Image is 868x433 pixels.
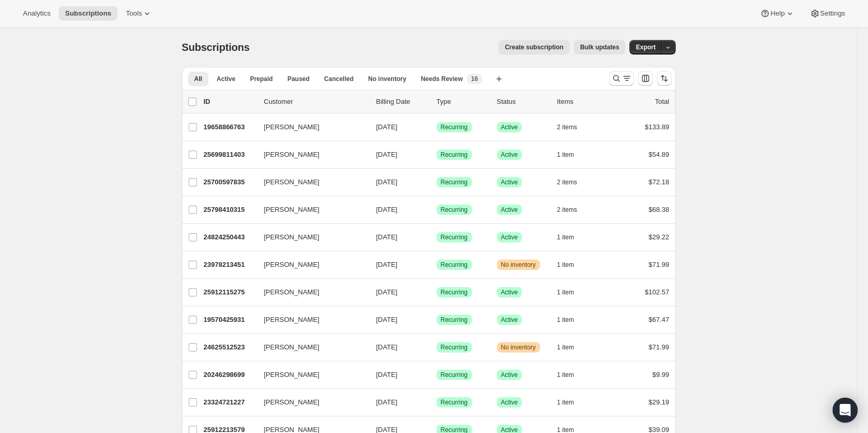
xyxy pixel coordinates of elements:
p: 25700597835 [204,177,256,187]
span: No inventory [368,75,406,83]
button: [PERSON_NAME] [258,312,362,328]
button: 2 items [557,175,589,190]
span: [DATE] [376,206,398,213]
span: Cancelled [324,75,354,83]
span: 1 item [557,343,574,351]
div: Type [437,97,489,107]
span: Active [217,75,235,83]
span: [DATE] [376,343,398,351]
p: 19658866763 [204,122,256,132]
p: 24625512523 [204,342,256,353]
span: 1 item [557,371,574,379]
p: Billing Date [376,97,428,107]
button: Sort the results [657,71,672,86]
button: Create new view [491,72,507,86]
button: Analytics [17,6,57,21]
span: [DATE] [376,316,398,323]
span: Recurring [441,178,468,186]
div: 25798410315[PERSON_NAME][DATE]SuccessRecurringSuccessActive2 items$68.38 [204,202,669,217]
button: 2 items [557,202,589,217]
button: Customize table column order and visibility [638,71,653,86]
span: [PERSON_NAME] [264,287,320,297]
p: 24824250443 [204,232,256,242]
span: [PERSON_NAME] [264,150,320,160]
span: Active [501,151,518,159]
button: [PERSON_NAME] [258,256,362,273]
button: [PERSON_NAME] [258,284,362,301]
button: [PERSON_NAME] [258,367,362,383]
span: Analytics [23,9,50,18]
button: [PERSON_NAME] [258,146,362,163]
span: 2 items [557,178,577,186]
button: Bulk updates [574,40,625,55]
div: 19570425931[PERSON_NAME][DATE]SuccessRecurringSuccessActive1 item$67.47 [204,313,669,327]
div: 24625512523[PERSON_NAME][DATE]SuccessRecurringWarningNo inventory1 item$71.99 [204,340,669,355]
span: Recurring [441,316,468,324]
span: $102.57 [645,288,669,296]
span: Export [636,43,655,51]
span: Needs Review [421,75,463,83]
span: [DATE] [376,151,398,158]
span: Active [501,206,518,214]
span: Prepaid [250,75,273,83]
div: 20246298699[PERSON_NAME][DATE]SuccessRecurringSuccessActive1 item$9.99 [204,368,669,382]
span: $29.19 [649,398,669,406]
span: $68.38 [649,206,669,213]
span: Recurring [441,123,468,131]
span: Recurring [441,206,468,214]
span: [DATE] [376,123,398,131]
span: [DATE] [376,178,398,186]
p: 25699811403 [204,150,256,160]
button: 1 item [557,395,586,410]
span: [DATE] [376,371,398,378]
button: 1 item [557,285,586,300]
span: 16 [471,75,478,83]
span: Active [501,398,518,407]
span: $29.22 [649,233,669,241]
button: 1 item [557,230,586,245]
span: All [194,75,202,83]
p: 23978213451 [204,260,256,270]
span: Recurring [441,288,468,296]
button: [PERSON_NAME] [258,174,362,191]
p: ID [204,97,256,107]
span: [PERSON_NAME] [264,205,320,215]
button: [PERSON_NAME] [258,339,362,356]
span: Tools [126,9,142,18]
span: Active [501,233,518,241]
span: Active [501,178,518,186]
span: [PERSON_NAME] [264,232,320,242]
span: [PERSON_NAME] [264,370,320,380]
span: Recurring [441,233,468,241]
p: Customer [264,97,368,107]
span: $71.99 [649,343,669,351]
span: Help [770,9,784,18]
span: $54.89 [649,151,669,158]
span: [DATE] [376,233,398,241]
span: $72.18 [649,178,669,186]
span: Recurring [441,343,468,351]
button: 1 item [557,340,586,355]
button: Create subscription [498,40,570,55]
span: [PERSON_NAME] [264,342,320,353]
span: Recurring [441,398,468,407]
div: IDCustomerBilling DateTypeStatusItemsTotal [204,97,669,107]
span: $133.89 [645,123,669,131]
span: 1 item [557,288,574,296]
span: Paused [287,75,310,83]
span: [PERSON_NAME] [264,177,320,187]
span: $67.47 [649,316,669,323]
span: Bulk updates [580,43,619,51]
div: 25912115275[PERSON_NAME][DATE]SuccessRecurringSuccessActive1 item$102.57 [204,285,669,300]
span: 1 item [557,261,574,269]
div: 25700597835[PERSON_NAME][DATE]SuccessRecurringSuccessActive2 items$72.18 [204,175,669,190]
span: Active [501,316,518,324]
div: 24824250443[PERSON_NAME][DATE]SuccessRecurringSuccessActive1 item$29.22 [204,230,669,245]
div: Items [557,97,609,107]
span: Active [501,288,518,296]
button: 1 item [557,313,586,327]
span: 1 item [557,233,574,241]
button: Help [754,6,801,21]
span: Settings [820,9,845,18]
p: 20246298699 [204,370,256,380]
